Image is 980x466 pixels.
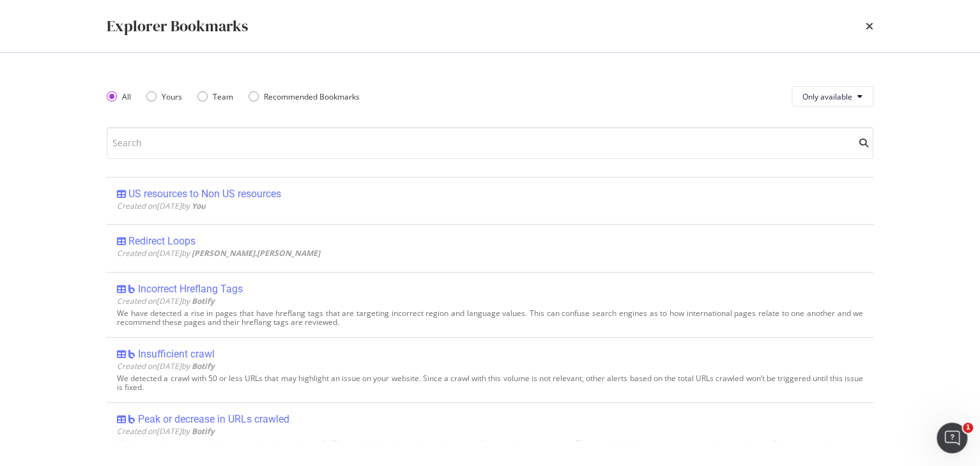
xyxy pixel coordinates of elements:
div: Insufficient crawl [138,348,215,361]
span: Created on [DATE] by [117,200,206,211]
div: US resources to Non US resources [128,188,281,200]
div: Recommended Bookmarks [249,91,360,102]
div: Incorrect Hreflang Tags [138,283,243,296]
div: Team [213,91,233,102]
b: Botify [192,361,215,372]
input: Search [107,127,873,159]
iframe: Intercom live chat [937,423,967,453]
div: Redirect Loops [128,235,195,248]
div: We detected an unexpected drop or peak in the volume of URLs crawled based on the usual pattern o... [117,439,863,457]
span: Created on [DATE] by [117,361,215,372]
span: Created on [DATE] by [117,248,320,259]
div: Yours [146,91,182,102]
div: Team [197,91,233,102]
div: Peak or decrease in URLs crawled [138,413,289,426]
div: All [107,91,131,102]
div: Recommended Bookmarks [264,91,360,102]
div: Yours [162,91,182,102]
span: 1 [963,423,973,433]
b: Botify [192,296,215,306]
span: Created on [DATE] by [117,296,215,306]
div: We detected a crawl with 50 or less URLs that may highlight an issue on your website. Since a cra... [117,374,863,392]
button: Only available [792,86,873,107]
b: [PERSON_NAME].[PERSON_NAME] [192,248,320,259]
span: Only available [802,91,852,102]
b: Botify [192,426,215,437]
div: Explorer Bookmarks [107,15,248,37]
span: Created on [DATE] by [117,426,215,437]
b: You [192,200,206,211]
div: We have detected a rise in pages that have hreflang tags that are targeting incorrect region and ... [117,309,863,327]
div: All [122,91,131,102]
div: times [866,15,873,37]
